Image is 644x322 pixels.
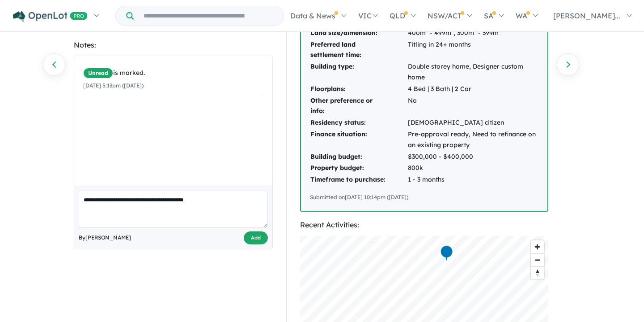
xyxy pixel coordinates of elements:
td: 400m² - 499m², 300m² - 399m² [407,27,538,39]
span: By [PERSON_NAME] [79,233,131,242]
button: Add [244,231,268,244]
td: 800k [407,162,538,174]
td: Property budget: [310,162,407,174]
button: Zoom out [531,253,544,266]
td: Other preference or info: [310,95,407,117]
span: [PERSON_NAME]... [553,11,620,20]
td: Double storey home, Designer custom home [407,61,538,83]
td: $300,000 - $400,000 [407,151,538,163]
td: Land size/dimension: [310,27,407,39]
small: [DATE] 5:13pm ([DATE]) [83,82,144,89]
div: is marked. [83,68,263,78]
td: Building budget: [310,151,407,163]
td: Residency status: [310,117,407,129]
td: Building type: [310,61,407,83]
td: 4 Bed | 3 Bath | 2 Car [407,83,538,95]
td: 1 - 3 months [407,174,538,186]
div: Map marker [440,245,453,261]
td: Preferred land settlement time: [310,39,407,61]
button: Zoom in [531,240,544,253]
td: Finance situation: [310,129,407,151]
span: Unread [83,68,113,78]
div: Recent Activities: [300,219,548,231]
button: Reset bearing to north [531,266,544,279]
td: Pre-approval ready, Need to refinance on an existing property [407,129,538,151]
img: Openlot PRO Logo White [13,11,88,22]
div: Submitted on [DATE] 10:14pm ([DATE]) [310,193,538,202]
span: Zoom out [531,254,544,266]
td: [DEMOGRAPHIC_DATA] citizen [407,117,538,129]
div: Notes: [74,39,273,51]
td: No [407,95,538,117]
input: Try estate name, suburb, builder or developer [136,6,282,26]
td: Timeframe to purchase: [310,174,407,186]
td: Floorplans: [310,83,407,95]
td: Titling in 24+ months [407,39,538,61]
